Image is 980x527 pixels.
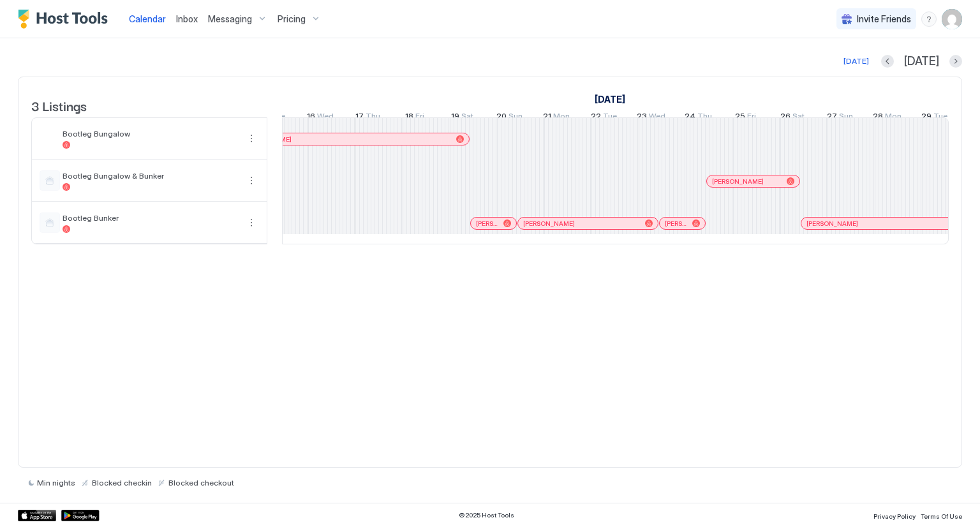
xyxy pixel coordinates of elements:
[244,215,259,230] button: More options
[921,512,962,520] span: Terms Of Use
[40,128,60,149] div: listing image
[304,108,337,127] a: July 16, 2025
[405,111,413,124] span: 18
[681,108,715,127] a: July 24, 2025
[540,108,573,127] a: July 21, 2025
[509,111,523,124] span: Sun
[317,111,334,124] span: Wed
[37,478,75,487] span: Min nights
[933,111,947,124] span: Tue
[942,9,962,29] div: User profile
[712,177,764,186] span: [PERSON_NAME]
[665,219,687,228] span: [PERSON_NAME]
[415,111,424,124] span: Fri
[649,111,665,124] span: Wed
[873,508,916,522] a: Privacy Policy
[13,484,43,514] iframe: Intercom live chat
[921,11,937,27] div: menu
[18,10,114,29] a: Host Tools Logo
[697,111,712,124] span: Thu
[732,108,759,127] a: July 25, 2025
[637,111,647,124] span: 23
[780,111,791,124] span: 26
[747,111,756,124] span: Fri
[63,171,239,181] span: Bootleg Bungalow & Bunker
[168,478,234,487] span: Blocked checkout
[451,111,459,124] span: 19
[881,55,894,68] button: Previous month
[921,111,932,124] span: 29
[873,111,883,124] span: 28
[278,13,306,25] span: Pricing
[839,111,853,124] span: Sun
[634,108,669,127] a: July 23, 2025
[352,108,383,127] a: July 17, 2025
[842,54,871,69] button: [DATE]
[244,173,259,188] div: menu
[355,111,364,124] span: 17
[843,56,869,67] div: [DATE]
[366,111,380,124] span: Thu
[824,108,856,127] a: July 27, 2025
[244,215,259,230] div: menu
[307,111,315,124] span: 16
[208,13,252,25] span: Messaging
[244,131,259,146] button: More options
[493,108,526,127] a: July 20, 2025
[244,131,259,146] div: menu
[92,478,152,487] span: Blocked checkin
[63,129,239,138] span: Bootleg Bungalow
[523,219,575,228] span: [PERSON_NAME]
[459,511,514,519] span: © 2025 Host Tools
[870,108,905,127] a: July 28, 2025
[904,54,939,69] span: [DATE]
[827,111,837,124] span: 27
[921,508,962,522] a: Terms Of Use
[553,111,570,124] span: Mon
[63,213,239,223] span: Bootleg Bunker
[885,111,902,124] span: Mon
[244,173,259,188] button: More options
[873,512,916,520] span: Privacy Policy
[857,13,911,25] span: Invite Friends
[496,111,507,124] span: 20
[476,219,498,228] span: [PERSON_NAME]-Rock
[31,96,87,115] span: 3 Listings
[806,219,858,228] span: [PERSON_NAME]
[918,108,951,127] a: July 29, 2025
[461,111,473,124] span: Sat
[402,108,427,127] a: July 18, 2025
[603,111,617,124] span: Tue
[543,111,551,124] span: 21
[777,108,808,127] a: July 26, 2025
[176,13,198,24] span: Inbox
[61,510,100,521] a: Google Play Store
[792,111,805,124] span: Sat
[591,90,628,108] a: July 1, 2025
[448,108,477,127] a: July 19, 2025
[129,13,166,24] span: Calendar
[176,12,198,26] a: Inbox
[735,111,745,124] span: 25
[591,111,601,124] span: 22
[18,510,56,521] a: App Store
[129,12,166,26] a: Calendar
[949,55,962,68] button: Next month
[685,111,695,124] span: 24
[588,108,620,127] a: July 22, 2025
